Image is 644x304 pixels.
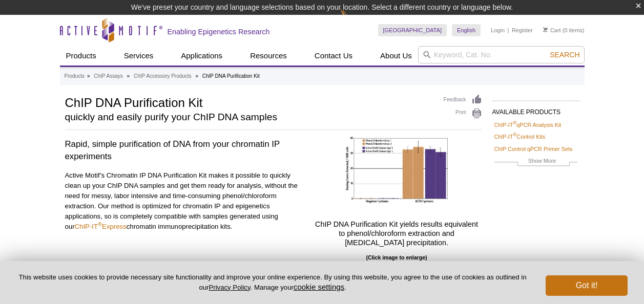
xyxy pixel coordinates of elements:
[494,156,577,168] a: Show More
[209,284,250,291] a: Privacy Policy
[547,50,583,59] button: Search
[65,113,433,122] h2: quickly and easily purify your ChIP DNA samples
[244,46,293,66] a: Resources
[98,221,102,227] sup: ®
[65,138,304,163] h3: Rapid, simple purification of DNA from your chromatin IP experiments
[134,72,192,81] a: ChIP Accessory Products
[195,73,198,79] li: »
[550,51,579,59] span: Search
[513,133,517,138] sup: ®
[374,46,418,66] a: About Us
[65,170,304,232] p: Active Motif’s Chromatin IP DNA Purification Kit makes it possible to quickly clean up your ChIP ...
[308,46,359,66] a: Contact Us
[513,120,517,125] sup: ®
[494,132,546,141] a: ChIP-IT®Control Kits
[345,136,448,203] img: qPCR on ChIP DNA purified with the Chromatin IP DNA Purification Kit
[65,72,85,81] a: Products
[494,120,562,129] a: ChIP-IT®qPCR Analysis Kit
[127,73,130,79] li: »
[340,8,367,32] img: Change Here
[491,27,505,34] a: Login
[65,94,433,110] h1: ChIP DNA Purification Kit
[311,216,482,247] h4: ChIP DNA Purification Kit yields results equivalent to phenol/chloroform extraction and [MEDICAL_...
[175,46,228,66] a: Applications
[118,46,160,66] a: Services
[294,283,344,291] button: cookie settings
[543,27,561,34] a: Cart
[366,254,427,260] b: (Click image to enlarge)
[418,46,585,63] input: Keyword, Cat. No.
[60,46,102,66] a: Products
[168,27,270,36] h2: Enabling Epigenetics Research
[378,24,447,36] a: [GEOGRAPHIC_DATA]
[75,223,127,230] a: ChIP-IT®Express
[444,94,482,105] a: Feedback
[16,273,529,292] p: This website uses cookies to provide necessary site functionality and improve your online experie...
[494,144,573,154] a: ChIP Control qPCR Primer Sets
[202,73,260,79] li: ChIP DNA Purification Kit
[512,27,533,34] a: Register
[492,100,579,119] h2: AVAILABLE PRODUCTS
[87,73,90,79] li: »
[452,24,481,36] a: English
[543,27,548,32] img: Your Cart
[444,108,482,119] a: Print
[543,24,585,36] li: (0 items)
[508,24,509,36] li: |
[546,275,628,296] button: Got it!
[94,72,123,81] a: ChIP Assays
